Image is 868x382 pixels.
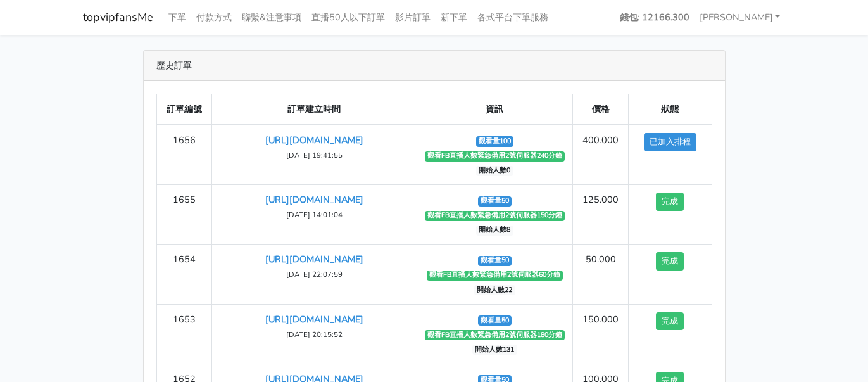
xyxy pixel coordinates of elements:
td: 150.000 [573,304,629,364]
th: 訂單編號 [156,94,212,125]
small: [DATE] 22:07:59 [286,269,343,279]
a: 錢包: 12166.300 [615,5,695,30]
button: 完成 [656,193,684,211]
a: 影片訂單 [390,5,436,30]
a: 直播50人以下訂單 [306,5,390,30]
a: 聯繫&注意事項 [237,5,306,30]
span: 開始人數0 [476,166,513,176]
span: 觀看FB直播人數緊急備用2號伺服器180分鐘 [425,330,565,340]
button: 已加入排程 [644,133,696,151]
span: 開始人數131 [472,345,517,355]
strong: 錢包: 12166.300 [620,11,689,23]
td: 50.000 [573,245,629,304]
td: 1655 [156,185,212,245]
th: 狀態 [628,94,712,125]
span: 開始人數8 [476,226,513,236]
a: 付款方式 [191,5,237,30]
a: 下單 [163,5,191,30]
button: 完成 [656,252,684,271]
th: 價格 [573,94,629,125]
a: [URL][DOMAIN_NAME] [265,313,363,326]
span: 觀看FB直播人數緊急備用2號伺服器150分鐘 [425,211,565,221]
small: [DATE] 20:15:52 [286,329,343,340]
td: 400.000 [573,125,629,185]
a: 各式平台下單服務 [472,5,553,30]
td: 125.000 [573,185,629,245]
a: [URL][DOMAIN_NAME] [265,193,363,206]
a: [URL][DOMAIN_NAME] [265,253,363,265]
div: 歷史訂單 [144,51,725,81]
a: topvipfansMe [83,5,153,30]
small: [DATE] 14:01:04 [286,210,343,220]
button: 完成 [656,312,684,331]
span: 觀看量50 [478,256,512,266]
a: 新下單 [436,5,472,30]
td: 1654 [156,245,212,304]
span: 觀看FB直播人數緊急備用2號伺服器240分鐘 [425,151,565,162]
span: 觀看量50 [478,315,512,326]
span: 觀看量100 [476,136,514,146]
td: 1653 [156,304,212,364]
th: 訂單建立時間 [212,94,417,125]
span: 開始人數22 [474,285,515,295]
small: [DATE] 19:41:55 [286,150,343,160]
th: 資訊 [417,94,573,125]
span: 觀看量50 [478,196,512,207]
td: 1656 [156,125,212,185]
a: [URL][DOMAIN_NAME] [265,134,363,146]
span: 觀看FB直播人數緊急備用2號伺服器60分鐘 [427,271,563,281]
a: [PERSON_NAME] [695,5,786,30]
